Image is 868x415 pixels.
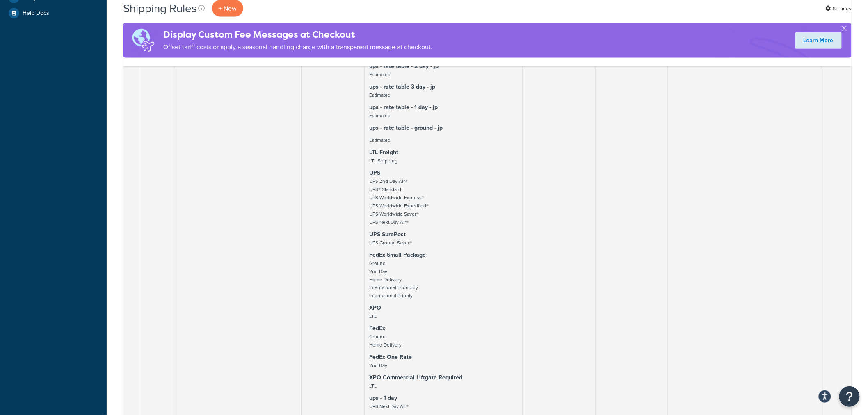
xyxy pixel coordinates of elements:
[370,82,436,91] strong: ups - rate table 3 day - jp
[370,251,426,259] strong: FedEx Small Package
[23,10,49,17] span: Help Docs
[839,386,860,407] button: Open Resource Center
[163,28,432,41] h4: Display Custom Fee Messages at Checkout
[370,239,412,246] small: UPS Ground Saver®
[123,23,163,58] img: duties-banner-06bc72dcb5fe05cb3f9472aba00be2ae8eb53ab6f0d8bb03d382ba314ac3c341.png
[370,230,406,239] strong: UPS SurePost
[370,260,418,300] small: Ground 2nd Day Home Delivery International Economy International Priority
[370,353,412,362] strong: FedEx One Rate
[370,403,409,410] small: UPS Next Day Air®
[795,32,842,49] a: Learn More
[370,333,402,349] small: Ground Home Delivery
[370,157,398,164] small: LTL Shipping
[370,178,429,226] small: UPS 2nd Day Air® UPS® Standard UPS Worldwide Express® UPS Worldwide Expedited® UPS Worldwide Save...
[826,3,852,14] a: Settings
[370,71,391,78] small: Estimated
[370,123,443,132] strong: ups - rate table - ground - jp
[370,313,377,320] small: LTL
[370,383,377,390] small: LTL
[163,41,432,53] p: Offset tariff costs or apply a seasonal handling charge with a transparent message at checkout.
[370,304,381,312] strong: XPO
[370,374,463,382] strong: XPO Commercial Liftgate Required
[370,137,391,144] small: Estimated
[370,362,388,369] small: 2nd Day
[370,324,386,333] strong: FedEx
[370,112,391,119] small: Estimated
[370,169,381,177] strong: UPS
[370,91,391,99] small: Estimated
[370,394,397,403] strong: ups - 1 day
[370,103,438,112] strong: ups - rate table - 1 day - jp
[6,6,101,21] a: Help Docs
[370,148,399,157] strong: LTL Freight
[123,0,197,16] h1: Shipping Rules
